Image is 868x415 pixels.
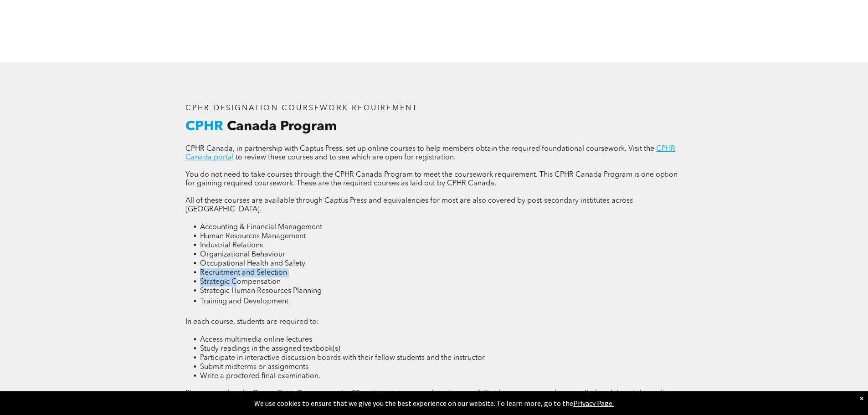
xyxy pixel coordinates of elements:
span: Strategic Human Resources Planning [200,287,322,295]
span: CPHR DESIGNATION COURSEWORK REQUIREMENT [185,105,418,112]
span: All of these courses are available through Captus Press and equivalencies for most are also cover... [185,197,633,213]
span: You do not need to take courses through the CPHR Canada Program to meet the coursework requiremen... [185,171,678,187]
span: Organizational Behaviour [200,251,285,258]
span: Study readings in the assigned textbook(s) [200,345,340,353]
span: Occupational Health and Safety [200,260,305,267]
span: Please note that the Captus Press Courses require 20 registrants to run so there is a possibility... [185,390,673,406]
span: Training and Development [200,298,288,305]
span: Submit midterms or assignments [200,364,308,371]
span: In each course, students are required to: [185,318,319,326]
span: Accounting & Financial Management [200,224,322,231]
span: Access multimedia online lectures [200,336,312,343]
span: CPHR Canada, in partnership with Captus Press, set up online courses to help members obtain the r... [185,145,654,153]
span: Write a proctored final examination. [200,373,320,380]
span: Strategic Compensation [200,278,281,286]
a: Privacy Page. [573,399,614,408]
span: Industrial Relations [200,242,263,249]
span: to review these courses and to see which are open for registration. [236,154,456,161]
span: Canada Program [227,120,337,133]
span: Recruitment and Selection [200,269,287,277]
span: Participate in interactive discussion boards with their fellow students and the instructor [200,354,485,362]
div: Dismiss notification [860,394,863,403]
span: Human Resources Management [200,233,306,240]
span: CPHR [185,120,223,133]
